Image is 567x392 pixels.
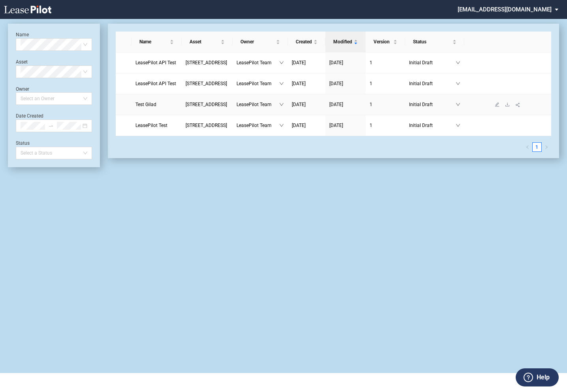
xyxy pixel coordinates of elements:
[288,32,325,52] th: Created
[515,102,521,108] span: share-alt
[526,145,529,149] span: left
[329,101,362,108] a: [DATE]
[370,80,401,88] a: 1
[329,60,343,65] span: [DATE]
[532,142,542,152] li: 1
[240,38,274,46] span: Owner
[135,102,156,107] span: Test Gilad
[279,81,284,86] span: down
[370,81,372,86] span: 1
[48,123,54,129] span: to
[456,60,460,65] span: down
[16,59,28,65] label: Asset
[16,140,30,146] label: Status
[233,32,288,52] th: Owner
[329,81,343,86] span: [DATE]
[292,121,321,129] a: [DATE]
[370,121,401,129] a: 1
[186,80,229,88] a: [STREET_ADDRESS]
[186,121,229,129] a: [STREET_ADDRESS]
[366,32,405,52] th: Version
[16,86,29,92] label: Owner
[456,102,460,107] span: down
[492,102,502,107] a: edit
[505,102,510,107] span: download
[292,80,321,88] a: [DATE]
[516,368,559,386] button: Help
[374,38,392,46] span: Version
[135,81,176,86] span: LeasePilot API Test
[135,123,167,128] span: LeasePilot Test
[544,145,548,149] span: right
[292,102,306,107] span: [DATE]
[405,32,464,52] th: Status
[409,121,456,129] span: Initial Draft
[292,81,306,86] span: [DATE]
[409,59,456,67] span: Initial Draft
[523,142,532,152] li: Previous Page
[135,60,176,65] span: LeasePilot API Test
[292,60,306,65] span: [DATE]
[533,143,541,151] a: 1
[279,123,284,128] span: down
[456,81,460,86] span: down
[537,372,550,383] label: Help
[186,123,227,128] span: 109 State Street
[48,123,54,129] span: swap-right
[329,59,362,67] a: [DATE]
[279,60,284,65] span: down
[370,101,401,108] a: 1
[296,38,312,46] span: Created
[139,38,168,46] span: Name
[292,101,321,108] a: [DATE]
[523,142,532,152] button: left
[279,102,284,107] span: down
[135,121,178,129] a: LeasePilot Test
[186,102,227,107] span: 109 State Street
[333,38,352,46] span: Modified
[292,59,321,67] a: [DATE]
[370,60,372,65] span: 1
[409,80,456,88] span: Initial Draft
[413,38,451,46] span: Status
[370,59,401,67] a: 1
[186,59,229,67] a: [STREET_ADDRESS]
[409,101,456,108] span: Initial Draft
[329,121,362,129] a: [DATE]
[131,32,182,52] th: Name
[237,101,279,108] span: LeasePilot Team
[135,80,178,88] a: LeasePilot API Test
[329,123,343,128] span: [DATE]
[542,142,551,152] li: Next Page
[237,80,279,88] span: LeasePilot Team
[325,32,366,52] th: Modified
[495,102,499,107] span: edit
[182,32,233,52] th: Asset
[329,102,343,107] span: [DATE]
[542,142,551,152] button: right
[186,101,229,108] a: [STREET_ADDRESS]
[329,80,362,88] a: [DATE]
[370,123,372,128] span: 1
[292,123,306,128] span: [DATE]
[135,101,178,108] a: Test Gilad
[237,121,279,129] span: LeasePilot Team
[16,32,29,37] label: Name
[456,123,460,128] span: down
[190,38,219,46] span: Asset
[16,113,43,119] label: Date Created
[186,60,227,65] span: 109 State Street
[186,81,227,86] span: 109 State Street
[135,59,178,67] a: LeasePilot API Test
[237,59,279,67] span: LeasePilot Team
[370,102,372,107] span: 1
